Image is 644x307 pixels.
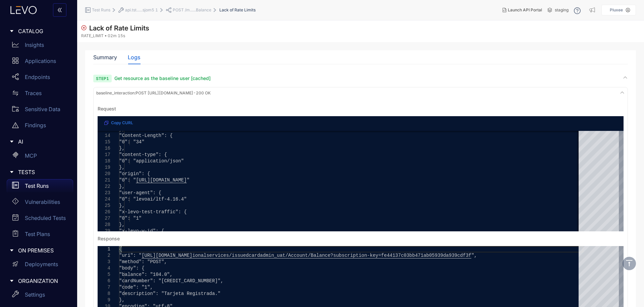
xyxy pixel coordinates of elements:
[7,70,73,86] a: Endpoints
[98,265,110,272] div: 4
[81,33,104,38] span: RATE_LIMIT
[7,102,73,119] a: Sensitive Data
[7,86,73,102] a: Traces
[92,8,110,12] span: Test Runs
[98,215,110,222] div: 27
[333,253,472,258] span: subscription-key=fe44137c03bb471ab05939da939cdf3f
[25,153,37,159] p: MCP
[9,29,14,33] span: caret-right
[119,203,125,208] span: },
[119,216,142,221] span: "0": "1"
[98,228,110,234] div: 29
[7,149,73,165] a: MCP
[98,209,110,215] div: 26
[119,265,145,271] span: "body": {
[98,177,110,183] div: 21
[9,279,14,283] span: caret-right
[18,28,68,34] span: CATALOG
[4,135,73,149] div: AI
[98,145,110,152] div: 16
[4,274,73,288] div: ORGANIZATION
[9,139,14,144] span: caret-right
[114,75,211,81] span: Get resource as the baseline user [cached]
[555,8,569,12] span: staging
[471,253,477,258] span: ",
[25,58,56,64] p: Applications
[119,158,184,164] span: "0": "application/json"
[98,106,116,111] div: Request
[98,133,110,139] div: 14
[98,246,110,252] div: 1
[98,272,110,278] div: 5
[98,190,110,196] div: 23
[125,8,158,12] span: api.tst......sjom5 1
[25,183,49,189] p: Test Runs
[7,258,73,274] a: Deployments
[119,165,125,170] span: },
[25,106,60,112] p: Sensitive Data
[98,259,110,265] div: 3
[119,228,164,234] span: "x-levo-w-id": {
[7,179,73,195] a: Test Runs
[98,158,110,164] div: 18
[142,253,192,258] span: [URL][DOMAIN_NAME]
[98,291,110,297] div: 8
[119,190,161,196] span: "user-agent": {
[98,203,110,209] div: 25
[119,253,142,258] span: "uri": "
[98,222,110,228] div: 28
[18,247,68,253] span: ON PREMISES
[57,7,62,13] span: double-left
[9,170,14,174] span: caret-right
[25,231,50,237] p: Test Plans
[610,8,623,12] p: Pluxee
[119,139,145,145] span: "0": "34"
[7,195,73,211] a: Vulnerabilities
[4,24,73,38] div: CATALOG
[98,139,110,145] div: 15
[119,152,167,157] span: "content-type": {
[119,285,153,290] span: "code": "1",
[119,297,125,303] span: },
[111,121,133,125] span: Copy CURL
[119,177,136,183] span: "0": "
[25,90,42,96] p: Traces
[119,184,125,189] span: },
[81,24,149,32] span: Lack of Rate Limits
[18,139,68,145] span: AI
[119,272,173,277] span: "balance": "104.0",
[108,33,125,38] span: 02m 15s
[25,42,44,48] p: Insights
[119,278,223,284] span: "cardNumber": "[CREDIT_CARD_NUMBER]",
[508,8,542,12] span: Launch API Portal
[173,8,211,12] span: POST /m......Balance
[25,199,60,205] p: Vulnerabilities
[25,292,45,298] p: Settings
[219,8,256,12] span: Lack of Rate Limits
[18,278,68,284] span: ORGANIZATION
[119,246,122,252] span: {
[93,75,112,82] span: Step 1
[93,54,117,60] div: Summary
[18,169,68,175] span: TESTS
[7,54,73,70] a: Applications
[96,91,211,95] span: POST [URL][DOMAIN_NAME] - 200 OK
[119,259,167,264] span: "method": "POST",
[98,164,110,171] div: 19
[98,171,110,177] div: 20
[119,209,187,215] span: "x-levo-test-traffic": {
[12,122,19,129] span: warning
[99,118,139,128] button: Copy CURL
[7,119,73,135] a: Findings
[25,74,50,80] p: Endpoints
[119,291,220,296] span: "description": "Tarjeta Registrada."
[128,54,140,60] div: Logs
[119,146,125,151] span: },
[7,288,73,304] a: Settings
[53,3,66,17] button: double-left
[119,197,187,202] span: "0": "levoai/ltf-4.16.4"
[136,177,186,183] span: [URL][DOMAIN_NAME]
[96,90,136,95] span: baseline_interaction :
[98,284,110,291] div: 7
